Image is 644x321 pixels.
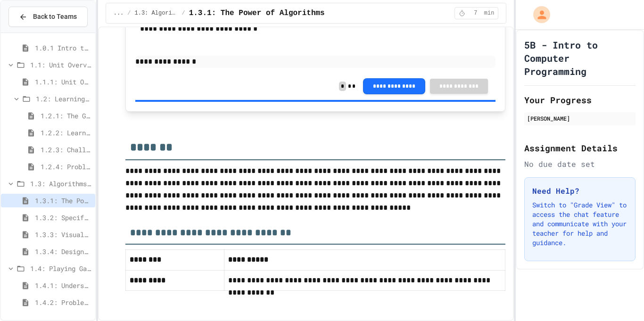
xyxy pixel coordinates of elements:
[484,9,495,17] span: min
[527,114,633,123] div: [PERSON_NAME]
[41,128,91,138] span: 1.2.2: Learning to Solve Hard Problems
[30,60,91,70] span: 1.1: Unit Overview
[35,213,91,222] span: 1.3.2: Specifying Ideas with Pseudocode
[30,179,91,189] span: 1.3: Algorithms - from Pseudocode to Flowcharts
[532,200,627,247] p: Switch to "Grade View" to access the chat feature and communicate with your teacher for help and ...
[532,185,627,197] h3: Need Help?
[524,93,636,107] h2: Your Progress
[41,145,91,155] span: 1.2.3: Challenge Problem - The Bridge
[524,38,636,78] h1: 5B - Intro to Computer Programming
[35,297,91,307] span: 1.4.2: Problem Solving Reflection
[30,263,91,273] span: 1.4: Playing Games
[524,158,636,170] div: No due date set
[8,7,88,27] button: Back to Teams
[114,9,124,17] span: ...
[35,247,91,256] span: 1.3.4: Designing Flowcharts
[135,9,178,17] span: 1.3: Algorithms - from Pseudocode to Flowcharts
[35,196,91,206] span: 1.3.1: The Power of Algorithms
[36,94,91,104] span: 1.2: Learning to Solve Hard Problems
[468,9,483,17] span: 7
[41,111,91,121] span: 1.2.1: The Growth Mindset
[189,8,325,19] span: 1.3.1: The Power of Algorithms
[127,9,131,17] span: /
[35,280,91,290] span: 1.4.1: Understanding Games with Flowcharts
[182,9,185,17] span: /
[35,230,91,239] span: 1.3.3: Visualizing Logic with Flowcharts
[33,12,77,22] span: Back to Teams
[41,162,91,172] span: 1.2.4: Problem Solving Practice
[35,43,91,53] span: 1.0.1 Intro to Python - Course Syllabus
[35,77,91,87] span: 1.1.1: Unit Overview
[523,4,553,25] div: My Account
[524,141,636,155] h2: Assignment Details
